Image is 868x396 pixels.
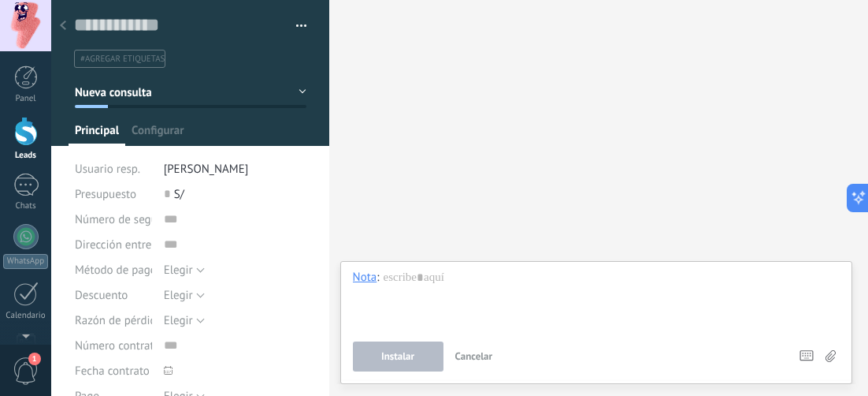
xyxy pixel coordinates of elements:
[75,308,152,333] div: Razón de pérdida
[3,201,49,211] div: Chats
[75,156,152,181] div: Usuario resp.
[455,349,493,363] span: Cancelar
[75,239,164,251] span: Dirección entrega
[75,358,152,383] div: Fecha contrato
[75,365,150,377] span: Fecha contrato
[164,263,193,278] span: Elegir
[75,214,196,226] span: Número de seguimiento
[80,54,165,65] span: #agregar etiquetas
[75,162,140,177] span: Usuario resp.
[75,340,160,352] span: Número contrato
[132,123,184,146] span: Configurar
[381,351,414,362] span: Instalar
[75,181,152,207] div: Presupuesto
[75,232,152,257] div: Dirección entrega
[75,315,162,327] span: Razón de pérdida
[75,207,152,232] div: Número de seguimiento
[449,342,499,372] button: Cancelar
[164,308,205,333] button: Elegir
[28,353,41,365] span: 1
[377,270,379,286] span: :
[75,187,136,202] span: Presupuesto
[164,288,193,303] span: Elegir
[75,264,157,276] span: Método de pago
[3,311,49,321] div: Calendario
[164,282,205,308] button: Elegir
[164,162,249,177] span: [PERSON_NAME]
[164,257,205,282] button: Elegir
[3,94,49,104] div: Panel
[75,282,152,308] div: Descuento
[3,254,48,269] div: WhatsApp
[353,342,443,372] button: Instalar
[164,313,193,328] span: Elegir
[75,290,128,301] span: Descuento
[75,257,152,282] div: Método de pago
[75,123,119,146] span: Principal
[3,151,49,161] div: Leads
[75,333,152,358] div: Número contrato
[174,187,184,202] span: S/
